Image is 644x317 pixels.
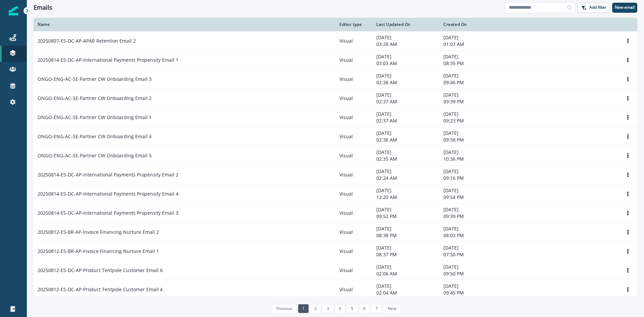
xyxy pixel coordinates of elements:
[376,187,435,194] p: [DATE]
[623,74,633,84] button: Options
[443,53,502,60] p: [DATE]
[335,304,345,313] a: Page 4
[443,232,502,239] p: 08:03 PM
[34,261,637,280] a: 20250812-ES-DC-AP-Product Tentpole Customer Email 6Visual[DATE]02:06 AM[DATE]09:50 PMOptions
[376,225,435,232] p: [DATE]
[443,168,502,175] p: [DATE]
[443,289,502,296] p: 09:45 PM
[443,117,502,124] p: 09:23 PM
[335,242,372,261] td: Visual
[376,245,435,251] p: [DATE]
[38,229,159,235] p: 20250812-ES-BR-AP-Invoice Financing Nurture Email 2
[443,270,502,277] p: 09:50 PM
[623,208,633,218] button: Options
[34,280,637,299] a: 20250812-ES-DC-AP-Product Tentpole Customer Email 4Visual[DATE]02:04 AM[DATE]09:45 PMOptions
[335,31,372,50] td: Visual
[38,286,163,293] p: 20250812-ES-DC-AP-Product Tentpole Customer Email 4
[38,95,152,102] p: ONGO-ENG-AC-SE-Partner CW Onboarding Email 2
[347,304,357,313] a: Page 5
[443,225,502,232] p: [DATE]
[376,34,435,41] p: [DATE]
[34,242,637,261] a: 20250812-ES-BR-AP-Invoice Financing Nurture Email 1Visual[DATE]08:37 PM[DATE]07:50 PMOptions
[38,57,178,63] p: 20250814-ES-DC-AP-International Payments Propensity Email 1
[38,267,163,274] p: 20250812-ES-DC-AP-Product Tentpole Customer Email 6
[34,127,637,146] a: ONGO-ENG-AC-SE-Partner CW Onboarding Email 4Visual[DATE]02:36 AM[DATE]09:58 PMOptions
[376,206,435,213] p: [DATE]
[34,203,637,222] a: 20250814-ES-DC-AP-International Payments Propensity Email 3Visual[DATE]09:52 PM[DATE]09:39 PMOptions
[623,246,633,256] button: Options
[376,92,435,98] p: [DATE]
[376,251,435,258] p: 08:37 PM
[335,89,372,108] td: Visual
[376,270,435,277] p: 02:06 AM
[443,22,502,27] div: Created On
[443,98,502,105] p: 09:39 PM
[335,69,372,89] td: Visual
[34,69,637,89] a: ONGO-ENG-AC-SE-Partner CW Onboarding Email 3Visual[DATE]02:38 AM[DATE]09:46 PMOptions
[335,165,372,184] td: Visual
[38,171,178,178] p: 20250814-ES-DC-AP-International Payments Propensity Email 2
[38,114,152,121] p: ONGO-ENG-AC-SE-Partner CW Onboarding Email 1
[38,248,159,255] p: 20250812-ES-BR-AP-Invoice Financing Nurture Email 1
[376,232,435,239] p: 08:38 PM
[376,72,435,79] p: [DATE]
[376,175,435,181] p: 02:24 AM
[371,304,382,313] a: Page 7
[623,189,633,199] button: Options
[443,245,502,251] p: [DATE]
[376,41,435,48] p: 03:28 AM
[38,133,152,140] p: ONGO-ENG-AC-SE-Partner CW Onboarding Email 4
[376,53,435,60] p: [DATE]
[34,50,637,69] a: 20250814-ES-DC-AP-International Payments Propensity Email 1Visual[DATE]03:03 AM[DATE]08:35 PMOptions
[34,184,637,203] a: 20250814-ES-DC-AP-International Payments Propensity Email 4Visual[DATE]12:20 AM[DATE]09:54 PMOptions
[443,187,502,194] p: [DATE]
[623,284,633,295] button: Options
[34,165,637,184] a: 20250814-ES-DC-AP-International Payments Propensity Email 2Visual[DATE]02:24 AM[DATE]09:16 PMOptions
[376,130,435,137] p: [DATE]
[322,304,333,313] a: Page 3
[443,283,502,289] p: [DATE]
[623,265,633,275] button: Options
[376,283,435,289] p: [DATE]
[335,146,372,165] td: Visual
[443,79,502,86] p: 09:46 PM
[34,108,637,127] a: ONGO-ENG-AC-SE-Partner CW Onboarding Email 1Visual[DATE]02:37 AM[DATE]09:23 PMOptions
[376,194,435,201] p: 12:20 AM
[335,222,372,242] td: Visual
[623,93,633,103] button: Options
[383,304,400,313] a: Next page
[298,304,309,313] a: Page 1 is your current page
[443,251,502,258] p: 07:50 PM
[376,168,435,175] p: [DATE]
[335,203,372,222] td: Visual
[443,72,502,79] p: [DATE]
[335,50,372,69] td: Visual
[443,60,502,67] p: 08:35 PM
[335,127,372,146] td: Visual
[443,175,502,181] p: 09:16 PM
[443,194,502,201] p: 09:54 PM
[9,6,18,15] img: Inflection
[443,156,502,162] p: 10:36 PM
[335,261,372,280] td: Visual
[443,264,502,270] p: [DATE]
[376,79,435,86] p: 02:38 AM
[376,213,435,220] p: 09:52 PM
[443,149,502,156] p: [DATE]
[623,170,633,180] button: Options
[623,227,633,237] button: Options
[335,108,372,127] td: Visual
[359,304,370,313] a: Page 6
[376,137,435,143] p: 02:36 AM
[443,130,502,137] p: [DATE]
[38,152,152,159] p: ONGO-ENG-AC-SE-Partner CW Onboarding Email 5
[376,264,435,270] p: [DATE]
[376,60,435,67] p: 03:03 AM
[443,111,502,117] p: [DATE]
[443,137,502,143] p: 09:58 PM
[339,22,368,27] div: Editor type
[376,111,435,117] p: [DATE]
[376,98,435,105] p: 02:37 AM
[443,213,502,220] p: 09:39 PM
[38,76,152,83] p: ONGO-ENG-AC-SE-Partner CW Onboarding Email 3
